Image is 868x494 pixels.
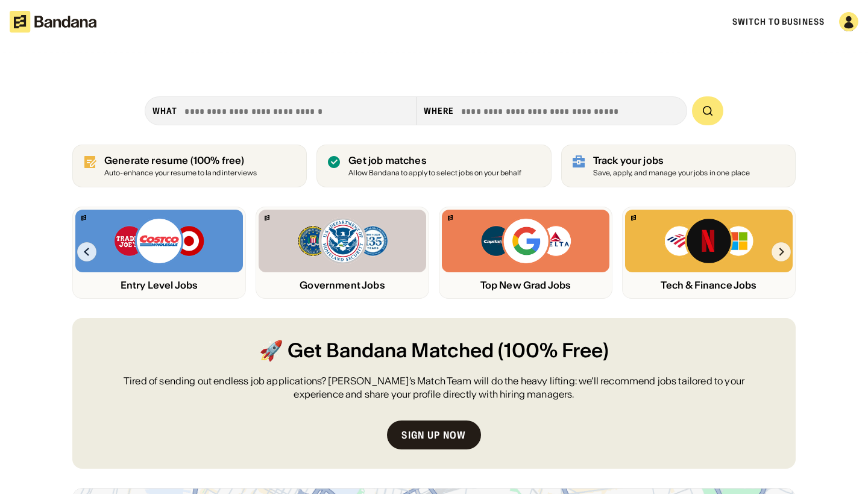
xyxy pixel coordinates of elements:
img: Bank of America, Netflix, Microsoft logos [664,217,755,265]
a: Sign up now [387,421,480,449]
img: FBI, DHS, MWRD logos [297,217,388,265]
img: Bandana logotype [10,11,96,33]
a: Bandana logoBank of America, Netflix, Microsoft logosTech & Finance Jobs [622,207,796,299]
img: Left Arrow [77,242,96,261]
div: Track your jobs [593,155,750,166]
a: Bandana logoCapital One, Google, Delta logosTop New Grad Jobs [439,207,612,299]
div: Top New Grad Jobs [442,280,609,291]
a: Get job matches Allow Bandana to apply to select jobs on your behalf [316,145,551,187]
div: Tech & Finance Jobs [625,280,793,291]
div: Auto-enhance your resume to land interviews [104,169,257,177]
a: Generate resume (100% free)Auto-enhance your resume to land interviews [72,145,307,187]
div: Government Jobs [259,280,426,291]
div: Sign up now [401,430,466,440]
div: what [153,105,177,116]
div: Save, apply, and manage your jobs in one place [593,169,750,177]
img: Bandana logo [448,215,453,220]
div: Entry Level Jobs [75,280,243,291]
span: 🚀 Get Bandana Matched [259,337,494,364]
img: Bandana logo [265,215,269,220]
a: Bandana logoFBI, DHS, MWRD logosGovernment Jobs [256,207,429,299]
img: Right Arrow [772,242,791,261]
a: Track your jobs Save, apply, and manage your jobs in one place [561,145,796,187]
img: Bandana logo [81,215,86,220]
span: (100% Free) [498,337,609,364]
div: Allow Bandana to apply to select jobs on your behalf [348,169,521,177]
a: Switch to Business [732,16,825,27]
a: Bandana logoTrader Joe’s, Costco, Target logosEntry Level Jobs [72,207,246,299]
div: Generate resume [104,155,257,166]
img: Capital One, Google, Delta logos [480,217,571,265]
div: Where [424,105,454,116]
span: (100% free) [190,154,245,166]
div: Get job matches [348,155,521,166]
img: Trader Joe’s, Costco, Target logos [113,217,205,265]
div: Tired of sending out endless job applications? [PERSON_NAME]’s Match Team will do the heavy lifti... [101,374,767,401]
img: Bandana logo [631,215,636,220]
